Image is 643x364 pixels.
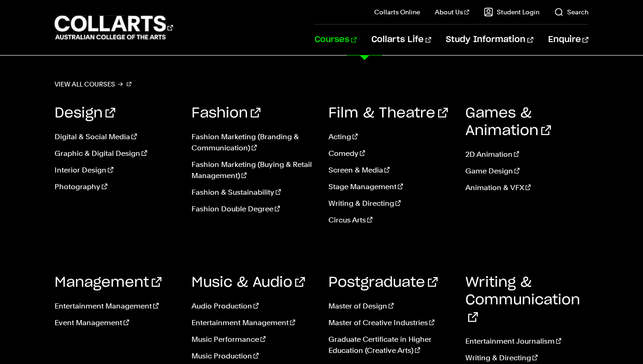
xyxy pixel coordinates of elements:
a: Interior Design [55,165,178,176]
a: Graduate Certificate in Higher Education (Creative Arts) [328,334,451,356]
a: Event Management [55,317,178,328]
a: Writing & Directing [328,198,451,209]
a: Entertainment Management [192,317,315,328]
a: Audio Production [192,301,315,312]
a: Writing & Communication [465,276,580,325]
a: Collarts Life [371,25,431,55]
a: Stage Management [328,181,451,192]
a: Acting [328,131,451,142]
a: Study Information [446,25,533,55]
a: Fashion Marketing (Branding & Communication) [192,131,315,154]
a: Music & Audio [192,276,305,290]
a: Animation & VFX [465,182,588,193]
a: View all courses [55,78,131,91]
a: Comedy [328,148,451,159]
a: Enquire [548,25,588,55]
a: Collarts Online [374,7,420,17]
a: Master of Creative Industries [328,317,451,328]
a: Digital & Social Media [55,131,178,142]
a: Music Production [192,351,315,362]
a: Screen & Media [328,165,451,176]
a: Writing & Directing [465,352,588,364]
a: Film & Theatre [328,106,448,120]
a: Games & Animation [465,106,551,138]
a: Entertainment Management [55,301,178,312]
a: 2D Animation [465,149,588,160]
a: About Us [435,7,469,17]
a: Master of Design [328,301,451,312]
a: Photography [55,181,178,192]
a: Search [554,7,588,17]
a: Fashion & Sustainability [192,187,315,198]
a: Management [55,276,161,290]
a: Fashion Marketing (Buying & Retail Management) [192,159,315,181]
a: Music Performance [192,334,315,345]
div: Go to homepage [55,14,173,41]
a: Postgraduate [328,276,438,290]
a: Graphic & Digital Design [55,148,178,159]
a: Circus Arts [328,215,451,226]
a: Fashion [192,106,260,120]
a: Entertainment Journalism [465,336,588,347]
a: Courses [315,25,357,55]
a: Fashion Double Degree [192,204,315,215]
a: Design [55,106,115,120]
a: Student Login [484,7,539,17]
a: Game Design [465,166,588,177]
